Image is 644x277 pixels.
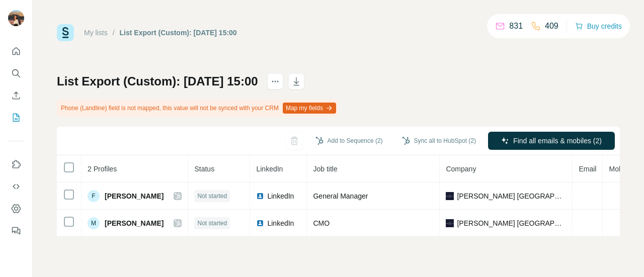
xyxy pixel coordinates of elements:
[457,191,566,201] span: [PERSON_NAME] [GEOGRAPHIC_DATA]
[8,155,24,173] button: Use Surfe on LinkedIn
[8,64,24,82] button: Search
[8,10,24,26] img: Avatar
[105,191,164,201] span: [PERSON_NAME]
[313,165,337,173] span: Job title
[446,192,454,200] img: company-logo
[84,29,108,37] a: My lists
[57,73,258,89] h1: List Export (Custom): [DATE] 15:00
[8,109,24,127] button: My lists
[8,86,24,105] button: Enrich CSV
[308,133,390,148] button: Add to Sequence (2)
[313,219,330,227] span: CMO
[267,191,294,201] span: LinkedIn
[197,192,227,201] span: Not started
[446,165,476,173] span: Company
[197,219,227,228] span: Not started
[395,133,483,148] button: Sync all to HubSpot (2)
[509,20,523,32] p: 831
[267,218,294,228] span: LinkedIn
[88,217,100,229] div: M
[120,28,237,38] div: List Export (Custom): [DATE] 15:00
[579,165,596,173] span: Email
[57,100,338,117] div: Phone (Landline) field is not mapped, this value will not be synced with your CRM
[446,219,454,227] img: company-logo
[8,177,24,196] button: Use Surfe API
[194,165,214,173] span: Status
[256,219,264,227] img: LinkedIn logo
[57,24,74,41] img: Surfe Logo
[488,132,615,150] button: Find all emails & mobiles (2)
[8,222,24,240] button: Feedback
[513,136,602,146] span: Find all emails & mobiles (2)
[256,165,283,173] span: LinkedIn
[313,192,368,200] span: General Manager
[113,28,115,38] li: /
[105,218,164,228] span: [PERSON_NAME]
[256,192,264,200] img: LinkedIn logo
[8,200,24,218] button: Dashboard
[545,20,558,32] p: 409
[88,165,117,173] span: 2 Profiles
[283,103,336,114] button: Map my fields
[88,190,100,202] div: F
[8,42,24,60] button: Quick start
[575,19,622,33] button: Buy credits
[609,165,629,173] span: Mobile
[457,218,566,228] span: [PERSON_NAME] [GEOGRAPHIC_DATA]
[267,73,283,89] button: actions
